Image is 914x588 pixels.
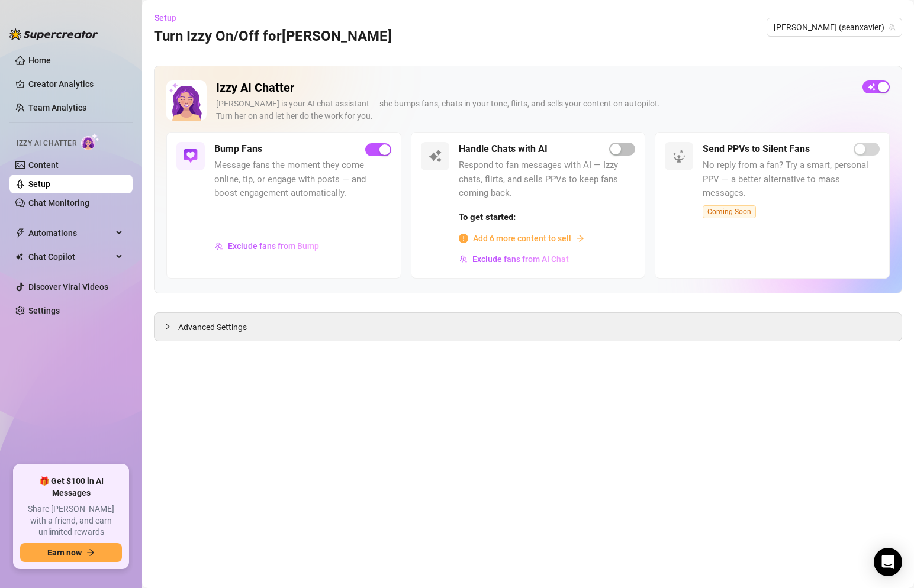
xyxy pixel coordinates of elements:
[459,212,516,222] strong: To get started:
[576,234,584,243] span: arrow-right
[28,160,59,170] a: Content
[154,8,186,27] button: Setup
[20,543,122,562] button: Earn nowarrow-right
[472,254,569,264] span: Exclude fans from AI Chat
[28,247,112,266] span: Chat Copilot
[28,224,112,243] span: Automations
[28,75,123,93] a: Creator Analytics
[155,13,176,22] span: Setup
[17,138,76,149] span: Izzy AI Chatter
[86,548,95,557] span: arrow-right
[703,142,810,156] h5: Send PPVs to Silent Fans
[178,321,247,334] span: Advanced Settings
[703,159,880,201] span: No reply from a fan? Try a smart, personal PPV — a better alternative to mass messages.
[473,232,571,245] span: Add 6 more content to sell
[459,250,569,269] button: Exclude fans from AI Chat
[459,234,468,243] span: info-circle
[216,80,853,95] h2: Izzy AI Chatter
[672,149,686,163] img: svg%3e
[774,18,895,36] span: Sean (seanxavier)
[81,133,99,150] img: AI Chatter
[703,205,756,218] span: Coming Soon
[47,548,82,557] span: Earn now
[428,149,442,163] img: svg%3e
[28,306,60,315] a: Settings
[874,548,902,576] div: Open Intercom Messenger
[889,24,896,31] span: team
[214,159,391,201] span: Message fans the moment they come online, tip, or engage with posts — and boost engagement automa...
[166,80,207,121] img: Izzy AI Chatter
[15,228,25,238] span: thunderbolt
[9,28,98,40] img: logo-BBDzfeDw.svg
[228,241,319,251] span: Exclude fans from Bump
[164,320,178,333] div: collapsed
[28,179,50,189] a: Setup
[20,503,122,538] span: Share [PERSON_NAME] with a friend, and earn unlimited rewards
[215,242,223,250] img: svg%3e
[164,323,171,330] span: collapsed
[28,56,51,65] a: Home
[459,159,636,201] span: Respond to fan messages with AI — Izzy chats, flirts, and sells PPVs to keep fans coming back.
[184,149,198,163] img: svg%3e
[459,142,548,156] h5: Handle Chats with AI
[28,282,108,292] a: Discover Viral Videos
[28,103,86,112] a: Team Analytics
[216,98,853,122] div: [PERSON_NAME] is your AI chat assistant — she bumps fans, chats in your tone, flirts, and sells y...
[20,476,122,499] span: 🎁 Get $100 in AI Messages
[214,237,320,256] button: Exclude fans from Bump
[15,253,23,261] img: Chat Copilot
[28,198,89,208] a: Chat Monitoring
[459,255,468,263] img: svg%3e
[214,142,262,156] h5: Bump Fans
[154,27,392,46] h3: Turn Izzy On/Off for [PERSON_NAME]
